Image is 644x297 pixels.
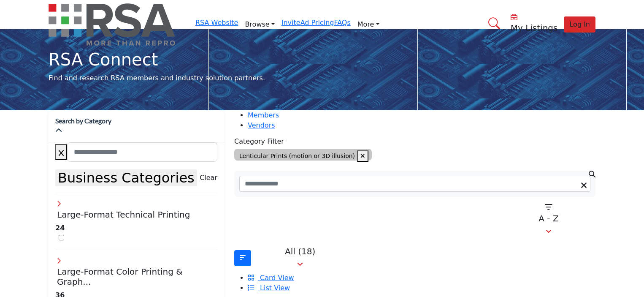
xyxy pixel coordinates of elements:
[253,243,347,273] button: All (18)
[248,283,595,293] li: List View
[248,273,595,283] li: Card View
[234,137,372,145] h6: Category Filter
[248,284,290,292] a: View List
[260,284,290,292] span: List View
[507,213,590,223] p: A - Z
[502,200,595,240] button: A - Z
[248,121,275,129] a: Vendors
[57,267,217,287] h4: Large-Format Color Printing & Graphics: Banners, posters, vehicle wraps, and presentation graphics.
[49,73,595,83] p: Find and research RSA members and industry solution partners.
[239,153,355,159] span: Lenticular Prints (motion or 3D illusion)
[59,235,64,240] input: Select Large-Format Technical Printing checkbox
[351,18,386,31] a: More
[300,19,334,27] a: Ad Pricing
[55,224,65,232] b: 24
[334,19,350,27] a: FAQs
[281,19,300,27] a: Invite
[55,169,197,186] button: Business Categories
[67,142,217,162] input: Search Category
[200,173,217,183] buton: Clear
[57,210,217,220] h4: Large-Format Technical Printing: High-quality printing for blueprints, construction and architect...
[55,116,111,125] h2: Search by Category
[564,16,595,33] button: Log In
[58,170,195,186] h3: Business Categories
[248,274,294,282] a: View Card
[511,13,558,33] div: My Listings
[239,176,590,192] input: Search Keyword
[511,23,558,33] h5: My Listings
[569,20,590,28] span: Log In
[479,12,506,35] a: Search
[238,18,281,31] a: Browse
[55,223,217,233] div: 24 Results For Large-Format Technical Printing
[195,19,238,27] a: RSA Website
[259,246,341,256] p: All (18)
[234,250,251,266] button: Filter categories
[248,111,279,119] a: Members
[49,49,595,70] h1: RSA Connect
[49,3,175,46] img: Site Logo
[260,274,294,282] span: Card View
